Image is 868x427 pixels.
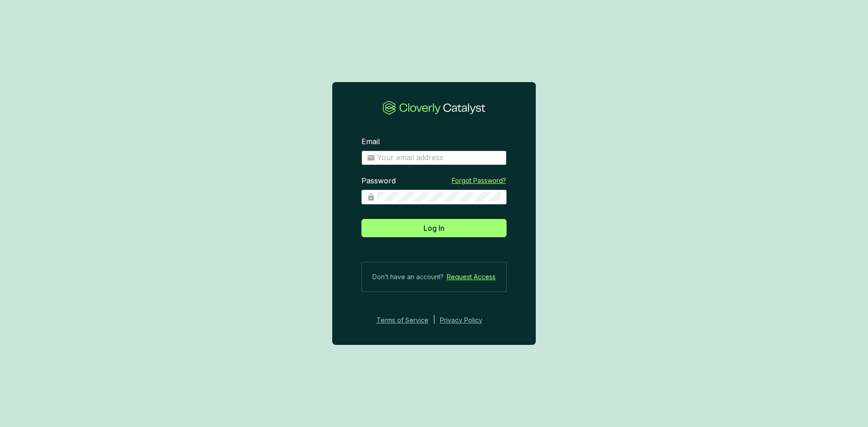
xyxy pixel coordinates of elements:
input: Password [377,192,501,202]
div: | [433,315,435,326]
span: Don’t have an account? [372,271,444,282]
button: Log In [361,219,507,237]
label: Email [361,137,380,147]
label: Password [361,176,396,186]
input: Email [377,153,501,163]
a: Privacy Policy [440,315,495,326]
a: Terms of Service [374,315,429,326]
a: Forgot Password? [452,176,506,185]
span: Log In [424,223,444,234]
a: Request Access [447,271,496,282]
